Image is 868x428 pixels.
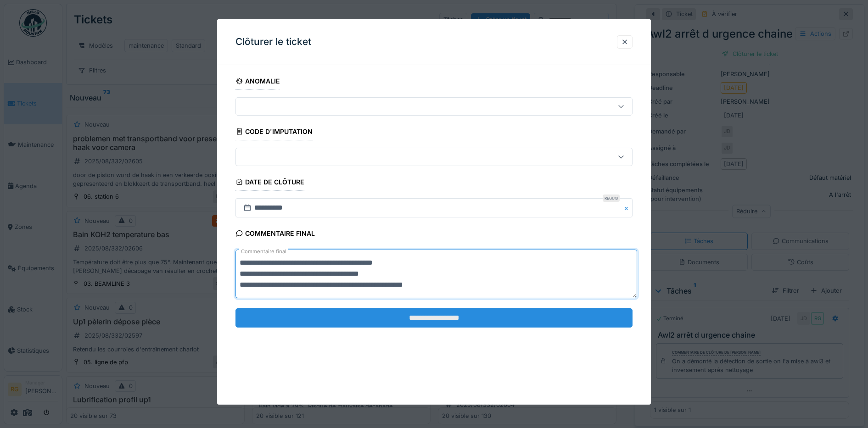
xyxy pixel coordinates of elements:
[603,195,620,202] div: Requis
[235,175,305,191] div: Date de clôture
[235,125,313,140] div: Code d'imputation
[239,246,288,257] label: Commentaire final
[235,36,311,48] h3: Clôturer le ticket
[235,227,315,242] div: Commentaire final
[622,198,633,217] button: Close
[235,74,280,90] div: Anomalie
